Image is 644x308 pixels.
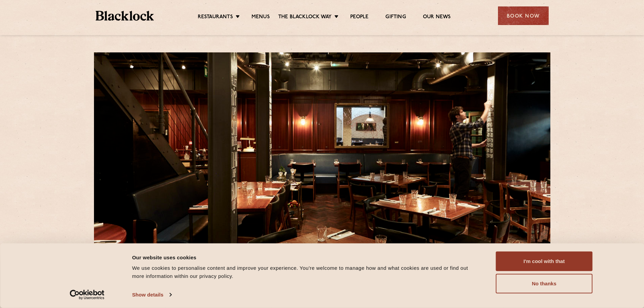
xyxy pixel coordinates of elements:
[423,14,451,21] a: Our News
[350,14,368,21] a: People
[498,6,549,25] div: Book Now
[496,274,593,293] button: No thanks
[132,253,481,261] div: Our website uses cookies
[198,14,233,21] a: Restaurants
[132,264,481,280] div: We use cookies to personalise content and improve your experience. You're welcome to manage how a...
[96,11,154,21] img: BL_Textured_Logo-footer-cropped.svg
[57,290,117,300] a: Usercentrics Cookiebot - opens in a new window
[385,14,406,21] a: Gifting
[496,252,593,271] button: I'm cool with that
[252,14,270,21] a: Menus
[278,14,332,21] a: The Blacklock Way
[132,290,171,300] a: Show details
